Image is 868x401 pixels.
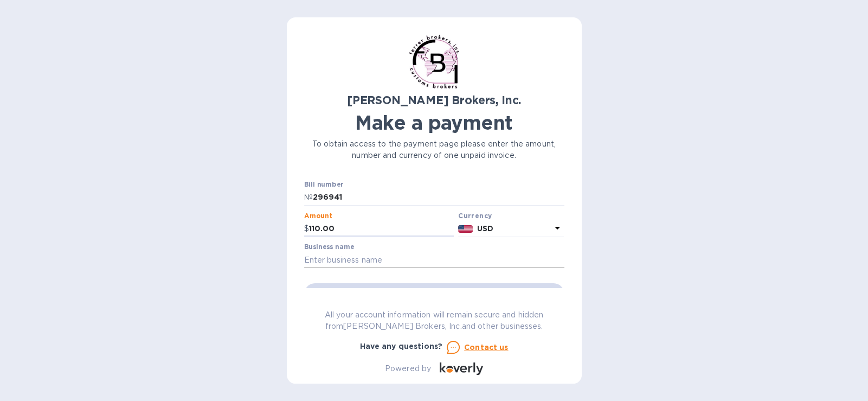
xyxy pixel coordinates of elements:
[458,212,492,220] b: Currency
[304,182,343,188] label: Bill number
[304,138,564,161] p: To obtain access to the payment page please enter the amount, number and currency of one unpaid i...
[458,225,473,233] img: USD
[304,223,309,234] p: $
[313,189,564,206] input: Enter bill number
[360,342,443,351] b: Have any questions?
[464,343,509,352] u: Contact us
[304,244,354,251] label: Business name
[304,192,313,203] p: №
[347,93,521,107] b: [PERSON_NAME] Brokers, Inc.
[385,363,431,374] p: Powered by
[477,224,493,233] b: USD
[304,213,332,219] label: Amount
[304,111,564,134] h1: Make a payment
[309,221,454,237] input: 0.00
[304,309,564,332] p: All your account information will remain secure and hidden from [PERSON_NAME] Brokers, Inc. and o...
[304,252,564,268] input: Enter business name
